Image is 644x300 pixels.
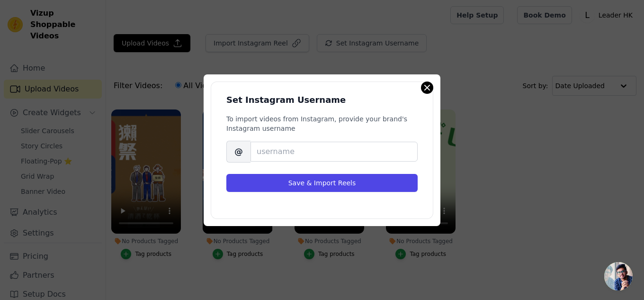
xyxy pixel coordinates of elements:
[421,82,433,93] button: Close modal
[226,174,418,192] button: Save & Import Reels
[226,93,418,107] h3: Set Instagram Username
[604,262,633,291] a: 打開聊天
[226,114,418,133] p: To import videos from Instagram, provide your brand's Instagram username
[226,141,250,163] span: @
[250,142,418,162] input: username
